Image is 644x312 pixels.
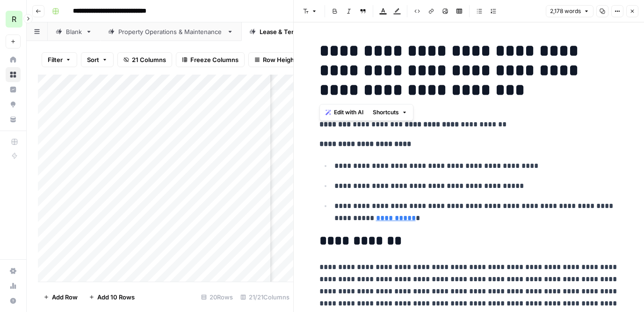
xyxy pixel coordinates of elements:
span: Filter [48,55,63,64]
a: Home [6,52,21,67]
a: Your Data [6,112,21,127]
button: Freeze Columns [176,52,245,67]
button: 2,178 words [546,5,593,17]
span: Add 10 Rows [97,292,135,302]
button: Help + Support [6,293,21,308]
span: Freeze Columns [190,55,239,64]
span: Sort [87,55,99,64]
button: Row Height [248,52,303,67]
a: Settings [6,263,21,278]
span: Edit with AI [334,108,363,117]
span: Shortcuts [373,108,399,117]
a: Browse [6,67,21,82]
a: Property Operations & Maintenance [100,22,241,41]
button: Shortcuts [369,106,411,118]
a: Lease & Tenant Management [241,22,363,41]
div: 21/21 Columns [237,290,293,305]
button: Workspace: Re-Leased [6,7,21,31]
div: Property Operations & Maintenance [118,27,223,36]
div: Lease & Tenant Management [260,27,345,36]
a: Insights [6,82,21,97]
a: Blank [48,22,100,41]
a: Usage [6,278,21,293]
button: 21 Columns [117,52,172,67]
span: Add Row [52,292,78,302]
span: 21 Columns [132,55,166,64]
button: Sort [81,52,114,67]
a: Opportunities [6,97,21,112]
button: Add Row [38,290,83,305]
div: Blank [66,27,82,36]
span: R [12,14,16,25]
button: Edit with AI [322,106,367,118]
button: Add 10 Rows [83,290,140,305]
div: 20 Rows [197,290,237,305]
button: Filter [42,52,77,67]
span: Row Height [263,55,297,64]
span: 2,178 words [550,7,581,15]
